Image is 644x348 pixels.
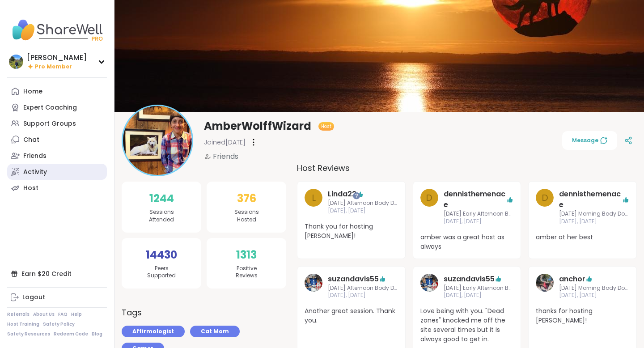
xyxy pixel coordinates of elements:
[444,284,514,292] span: [DATE] Early Afternoon Body Double Buddies
[536,274,554,300] a: anchor
[444,189,507,210] a: dennisthemenace
[7,132,107,148] a: Chat
[7,180,107,196] a: Host
[321,123,331,130] span: Host
[213,151,238,162] span: Friends
[123,106,192,175] img: AmberWolffWizard
[236,247,257,263] span: 1313
[146,247,177,263] span: 14430
[305,222,398,241] span: Thank you for hosting [PERSON_NAME]!
[420,274,438,300] a: suzandavis55
[444,292,514,299] span: [DATE], [DATE]
[71,311,82,318] a: Help
[444,218,514,225] span: [DATE], [DATE]
[43,321,75,327] a: Safety Policy
[7,83,107,99] a: Home
[7,289,107,306] a: Logout
[204,138,246,147] span: Joined [DATE]
[559,218,629,225] span: [DATE], [DATE]
[312,191,316,204] span: L
[23,119,76,128] div: Support Groups
[236,265,258,280] span: Positive Reviews
[420,233,514,251] span: amber was a great host as always
[7,311,30,318] a: Referrals
[22,293,45,302] div: Logout
[328,292,398,299] span: [DATE], [DATE]
[559,292,629,299] span: [DATE], [DATE]
[147,265,176,280] span: Peers Supported
[92,331,102,337] a: Blog
[23,152,47,161] div: Friends
[305,306,398,325] span: Another great session. Thank you.
[353,192,360,199] iframe: Spotlight
[559,210,629,218] span: [DATE] Morning Body Double Buddies
[201,327,229,335] span: Cat Mom
[122,306,142,318] h3: Tags
[328,274,379,284] a: suzandavis55
[559,189,622,210] a: dennisthemenace
[149,208,174,224] span: Sessions Attended
[559,274,585,284] a: anchor
[7,115,107,132] a: Support Groups
[572,136,607,144] span: Message
[305,274,322,292] img: suzandavis55
[7,14,107,46] img: ShareWell Nav Logo
[420,274,438,292] img: suzandavis55
[305,274,322,300] a: suzandavis55
[7,99,107,115] a: Expert Coaching
[23,136,39,144] div: Chat
[23,103,77,112] div: Expert Coaching
[7,321,39,327] a: Host Training
[420,306,514,344] span: Love being with you. "Dead zones" knocked me off the site several times but it is always good to ...
[562,131,617,150] button: Message
[536,306,629,325] span: thanks for hosting [PERSON_NAME]!
[426,191,432,204] span: d
[23,168,47,177] div: Activity
[9,55,23,69] img: Sabrina_HSP
[420,189,438,225] a: d
[542,191,548,204] span: d
[559,284,629,292] span: [DATE] Morning Body Double Buddies
[132,327,174,335] span: Affirmologist
[305,189,322,215] a: L
[149,191,174,207] span: 1244
[7,164,107,180] a: Activity
[444,210,514,218] span: [DATE] Early Afternoon Body Double Buddies
[7,148,107,164] a: Friends
[23,87,42,96] div: Home
[23,184,38,193] div: Host
[328,199,398,207] span: [DATE] Afternoon Body Double Buddies
[7,331,50,337] a: Safety Resources
[204,119,311,133] span: AmberWolffWizard
[536,274,554,292] img: anchor
[328,207,398,215] span: [DATE], [DATE]
[33,311,55,318] a: About Us
[27,53,87,63] div: [PERSON_NAME]
[54,331,88,337] a: Redeem Code
[58,311,68,318] a: FAQ
[536,233,629,242] span: amber at her best
[7,266,107,282] div: Earn $20 Credit
[237,191,256,207] span: 376
[444,274,495,284] a: suzandavis55
[234,208,259,224] span: Sessions Hosted
[35,63,72,71] span: Pro Member
[536,189,554,225] a: d
[328,284,398,292] span: [DATE] Afternoon Body Double Buddies
[328,189,356,199] a: Linda22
